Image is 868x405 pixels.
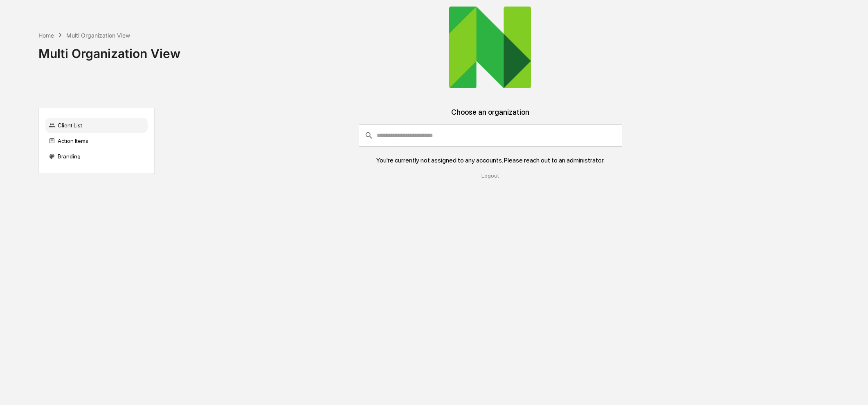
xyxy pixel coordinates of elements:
[38,32,54,39] div: Home
[376,156,605,164] div: You're currently not assigned to any accounts. Please reach out to an administrator.
[449,7,531,88] img: NerdWallet Wealth Partners
[45,134,148,148] div: Action Items
[161,172,820,179] div: Logout
[66,32,130,39] div: Multi Organization View
[38,40,180,61] div: Multi Organization View
[45,118,148,133] div: Client List
[161,108,820,125] div: Choose an organization
[359,125,622,147] div: consultant-dashboard__filter-organizations-search-bar
[45,149,148,164] div: Branding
